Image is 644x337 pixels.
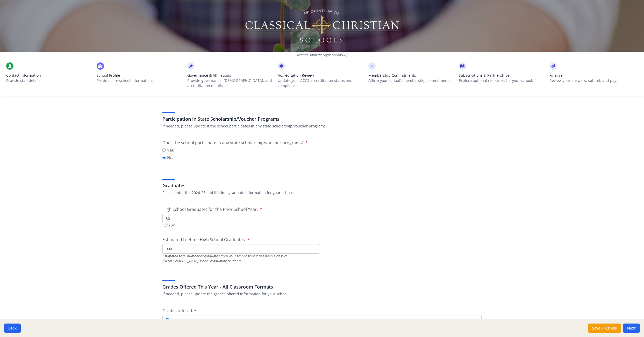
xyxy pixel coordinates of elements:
p: Provide core school information. [97,78,185,83]
span: Estimated Lifetime High School Graduates. [162,237,246,242]
p: If needed, please update the grades offered information for your school. [162,291,482,297]
span: School Profile [97,73,185,78]
div: 2024-25 [162,223,320,228]
span: Subscriptions & Partnerships [459,73,547,78]
p: Please enter the 2024-25 and lifetime graduate information for your school. [162,190,482,195]
span: Membership Commitments [368,73,457,78]
h3: Grades Offered This Year - All Classroom Formats [162,283,482,290]
div: Estimated total number of graduates from your school since it has been a classical [DEMOGRAPHIC_D... [162,254,320,263]
span: Does the school participate in any state scholarship/voucher programs? [162,140,304,146]
label: Yes [162,147,174,153]
span: Governance & Affiliations [187,73,276,78]
button: Back [4,324,21,333]
span: Accreditation Review [278,73,366,78]
button: Next [623,324,640,333]
p: Update your ACCS accreditation status and compliance. [278,78,366,88]
p: If needed, please update if the school participates in any state scholarship/voucher programs. [162,124,482,129]
span: Contact Information [6,73,95,78]
p: Provide governance, [DEMOGRAPHIC_DATA], and accreditation details. [187,78,276,88]
input: Pre-K [166,318,169,321]
h3: Participation in State Scholarship/Voucher Programs [162,115,482,123]
span: Finalize [549,73,638,78]
button: Save Progress [588,324,621,333]
p: Provide staff details. [6,78,95,83]
span: High School Graduates for the Prior School Year. [162,206,258,212]
label: No [162,155,174,161]
input: No [162,156,166,159]
img: Logo [245,8,400,44]
span: Grades offered [162,308,192,313]
p: Review your answers, submit, and pay. [549,78,638,83]
input: Yes [162,148,166,152]
label: Pre-K [166,317,180,322]
p: Explore optional resources for your school. [459,78,547,83]
p: Affirm your school’s membership commitments. [368,78,457,83]
h3: Graduates [162,182,482,189]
